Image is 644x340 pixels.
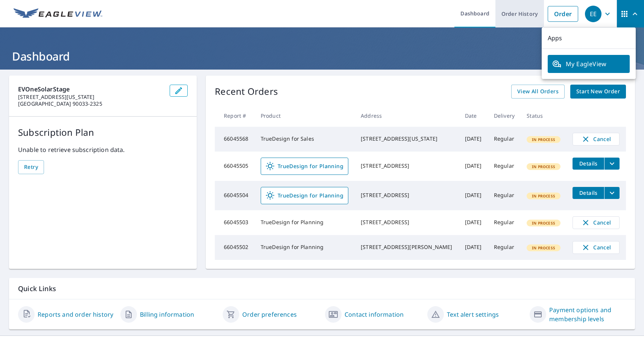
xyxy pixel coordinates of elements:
th: Status [521,105,567,127]
button: Retry [18,160,44,174]
a: My EagleView [548,55,630,73]
td: [DATE] [459,127,488,152]
h1: Dashboard [9,49,635,64]
button: Cancel [573,133,620,146]
span: In Process [527,220,560,226]
img: EV Logo [14,8,102,20]
div: [STREET_ADDRESS][US_STATE] [361,135,453,143]
p: Unable to retrieve subscription data. [18,145,188,154]
p: Apps [542,27,636,49]
a: Payment options and membership levels [549,305,626,323]
button: Cancel [573,241,620,254]
p: Quick Links [18,284,626,293]
td: TrueDesign for Planning [255,210,355,235]
p: [GEOGRAPHIC_DATA] 90033-2325 [18,100,164,107]
button: filesDropdownBtn-66045505 [604,158,620,170]
div: [STREET_ADDRESS] [361,219,453,226]
button: Cancel [573,216,620,229]
th: Report # [215,105,255,127]
a: Billing information [140,310,194,319]
span: TrueDesign for Planning [266,191,343,200]
span: Cancel [580,218,612,227]
a: TrueDesign for Planning [261,187,348,204]
span: In Process [527,137,560,142]
td: TrueDesign for Sales [255,127,355,152]
td: TrueDesign for Planning [255,235,355,260]
th: Address [355,105,459,127]
td: Regular [488,181,521,210]
td: Regular [488,127,521,152]
td: Regular [488,152,521,181]
a: Contact information [345,310,404,319]
span: In Process [527,164,560,169]
a: View All Orders [511,85,565,99]
button: filesDropdownBtn-66045504 [604,187,620,199]
td: 66045568 [215,127,255,152]
td: Regular [488,235,521,260]
td: [DATE] [459,152,488,181]
span: View All Orders [517,87,559,96]
a: Text alert settings [447,310,499,319]
span: Cancel [580,243,612,252]
p: Recent Orders [215,85,278,99]
a: TrueDesign for Planning [261,158,348,175]
span: My EagleView [552,59,625,68]
span: In Process [527,193,560,199]
div: EE [585,6,601,22]
a: Order [548,6,578,22]
td: 66045505 [215,152,255,181]
span: In Process [527,245,560,250]
span: Details [577,189,600,196]
td: 66045504 [215,181,255,210]
td: Regular [488,210,521,235]
button: detailsBtn-66045505 [573,158,604,170]
button: detailsBtn-66045504 [573,187,604,199]
div: [STREET_ADDRESS][PERSON_NAME] [361,243,453,251]
span: TrueDesign for Planning [266,162,343,171]
span: Retry [24,162,38,172]
div: [STREET_ADDRESS] [361,191,453,199]
a: Order preferences [242,310,297,319]
td: 66045502 [215,235,255,260]
p: EVOneSolarStage [18,85,164,94]
th: Delivery [488,105,521,127]
td: [DATE] [459,210,488,235]
p: [STREET_ADDRESS][US_STATE] [18,94,164,100]
span: Start New Order [576,87,620,96]
td: 66045503 [215,210,255,235]
a: Reports and order history [38,310,113,319]
th: Date [459,105,488,127]
p: Subscription Plan [18,126,188,139]
td: [DATE] [459,235,488,260]
a: Start New Order [570,85,626,99]
th: Product [255,105,355,127]
div: [STREET_ADDRESS] [361,162,453,170]
span: Details [577,160,600,167]
td: [DATE] [459,181,488,210]
span: Cancel [580,135,612,144]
